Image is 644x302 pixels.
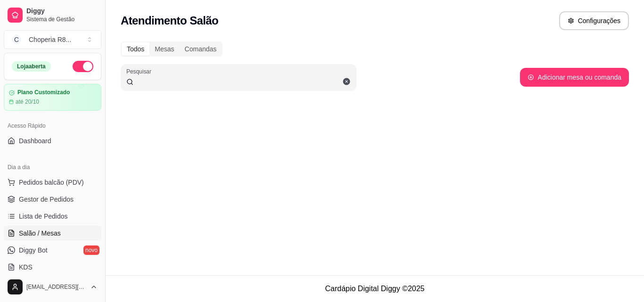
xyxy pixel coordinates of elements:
[106,275,644,302] footer: Cardápio Digital Diggy © 2025
[4,118,101,133] div: Acesso Rápido
[12,61,51,72] div: Loja aberta
[4,209,101,224] a: Lista de Pedidos
[4,4,101,26] a: DiggySistema de Gestão
[4,160,101,175] div: Dia a dia
[149,42,179,56] div: Mesas
[19,195,74,204] span: Gestor de Pedidos
[29,35,71,44] div: Choperia R8 ...
[180,42,222,56] div: Comandas
[4,260,101,275] a: KDS
[133,76,351,86] input: Pesquisar
[4,276,101,298] button: [EMAIL_ADDRESS][DOMAIN_NAME]
[4,175,101,190] button: Pedidos balcão (PDV)
[19,178,84,187] span: Pedidos balcão (PDV)
[19,136,51,146] span: Dashboard
[19,245,48,255] span: Diggy Bot
[559,11,629,30] button: Configurações
[73,61,93,72] button: Alterar Status
[19,212,68,221] span: Lista de Pedidos
[17,89,70,96] article: Plano Customizado
[19,262,33,272] span: KDS
[12,35,21,44] span: C
[16,98,39,106] article: até 20/10
[26,283,86,291] span: [EMAIL_ADDRESS][DOMAIN_NAME]
[4,30,101,49] button: Select a team
[4,84,101,111] a: Plano Customizadoaté 20/10
[4,192,101,207] a: Gestor de Pedidos
[19,229,61,238] span: Salão / Mesas
[520,68,629,87] button: Adicionar mesa ou comanda
[121,13,218,28] h2: Atendimento Salão
[4,133,101,148] a: Dashboard
[26,7,98,16] span: Diggy
[122,42,149,56] div: Todos
[4,243,101,258] a: Diggy Botnovo
[26,16,98,23] span: Sistema de Gestão
[126,67,155,75] label: Pesquisar
[4,226,101,241] a: Salão / Mesas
